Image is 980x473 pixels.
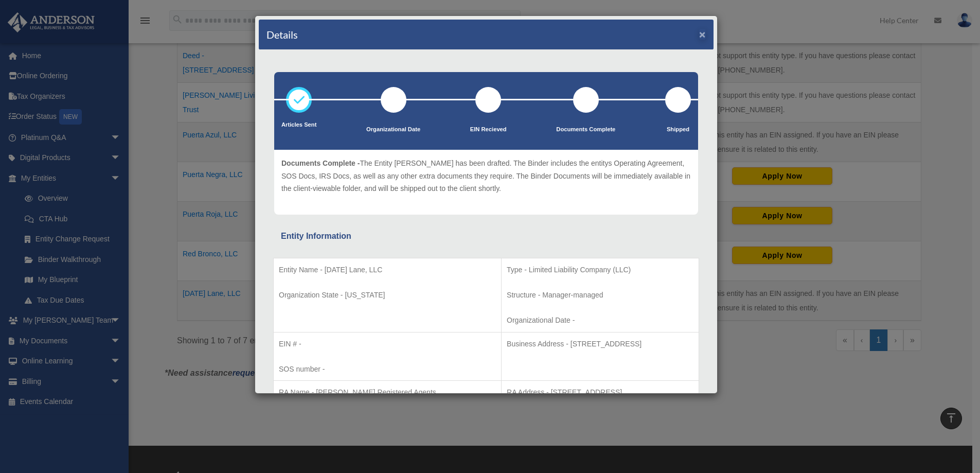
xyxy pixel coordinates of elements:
p: Type - Limited Liability Company (LLC) [507,264,693,276]
h4: Details [266,27,298,42]
p: Organizational Date - [507,314,693,327]
div: Entity Information [281,229,691,243]
p: Entity Name - [DATE] Lane, LLC [279,264,496,276]
p: RA Name - [PERSON_NAME] Registered Agents [279,386,496,399]
p: Organization State - [US_STATE] [279,289,496,302]
p: Documents Complete [556,125,615,135]
p: EIN # - [279,338,496,351]
p: Articles Sent [281,120,316,130]
p: RA Address - [STREET_ADDRESS] [507,386,693,399]
p: The Entity [PERSON_NAME] has been drafted. The Binder includes the entitys Operating Agreement, S... [281,157,691,195]
button: × [699,29,706,40]
span: Documents Complete - [281,159,360,167]
p: Business Address - [STREET_ADDRESS] [507,338,693,351]
p: EIN Recieved [470,125,507,135]
p: SOS number - [279,363,496,376]
p: Organizational Date [366,125,420,135]
p: Shipped [665,125,691,135]
p: Structure - Manager-managed [507,289,693,302]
